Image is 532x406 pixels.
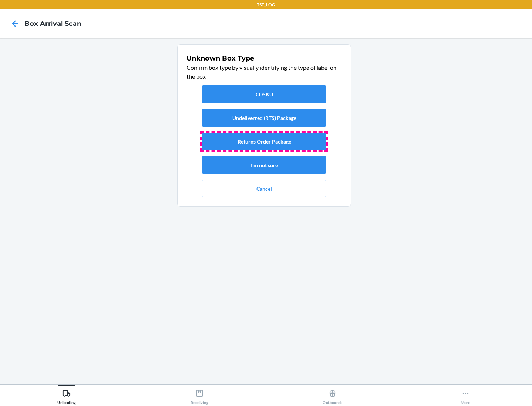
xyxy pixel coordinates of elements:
[57,386,76,405] div: Unloading
[202,180,326,197] button: Cancel
[461,386,470,405] div: More
[323,386,342,405] div: Outbounds
[266,385,399,405] button: Outbounds
[133,385,266,405] button: Receiving
[202,156,326,174] button: I'm not sure
[187,63,342,81] p: Confirm box type by visually identifying the type of label on the box
[399,385,532,405] button: More
[187,54,342,63] h1: Unknown Box Type
[257,1,275,8] p: TST_LOG
[202,133,326,150] button: Returns Order Package
[191,386,208,405] div: Receiving
[202,85,326,103] button: CDSKU
[202,109,326,127] button: Undeliverred (RTS) Package
[24,19,81,28] h4: Box Arrival Scan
